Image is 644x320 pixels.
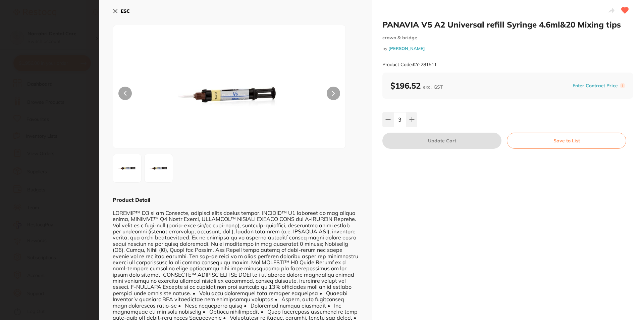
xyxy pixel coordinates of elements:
b: ESC [121,8,130,14]
span: excl. GST [423,84,443,90]
img: MV8yLmpwZw [147,156,171,180]
button: Save to List [507,133,626,149]
b: $196.52 [390,81,443,91]
h2: PANAVIA V5 A2 Universal refill Syringe 4.6ml&20 Mixing tips [382,19,633,30]
label: i [620,83,625,88]
button: ESC [113,5,130,17]
button: Update Cart [382,133,501,149]
a: [PERSON_NAME] [388,46,425,51]
img: MS5qcGc [115,156,139,180]
small: by [382,46,633,51]
b: Product Detail [113,196,150,203]
button: Enter Contract Price [571,83,620,89]
small: crown & bridge [382,35,633,41]
img: MS5qcGc [160,42,299,148]
small: Product Code: KY-281511 [382,62,437,67]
